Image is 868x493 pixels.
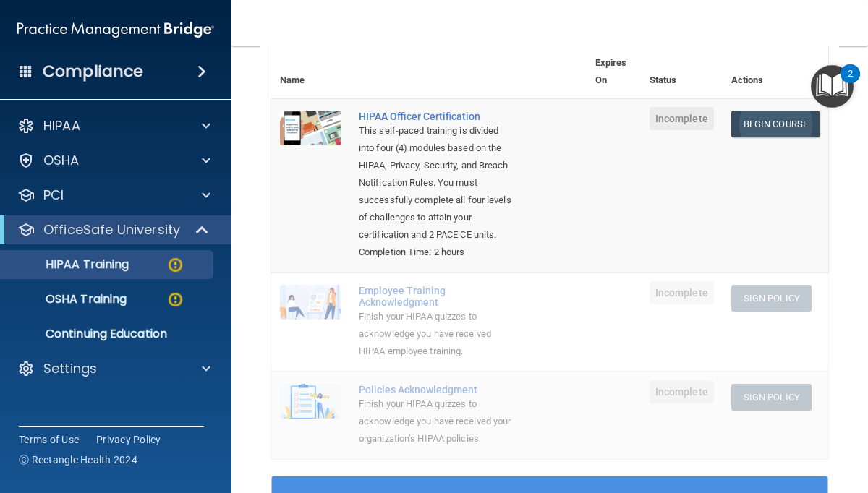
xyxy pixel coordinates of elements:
[731,285,812,312] button: Sign Policy
[359,244,514,261] div: Completion Time: 2 hours
[359,122,514,244] div: This self-paced training is divided into four (4) modules based on the HIPAA, Privacy, Security, ...
[17,15,214,44] img: PMB logo
[359,384,514,395] div: Policies Acknowledgment
[19,432,79,447] a: Terms of Use
[17,117,210,134] a: HIPAA
[43,187,64,204] p: PCI
[166,291,184,309] img: warning-circle.0cc9ac19.png
[17,360,210,377] a: Settings
[359,308,514,360] div: Finish your HIPAA quizzes to acknowledge you have received HIPAA employee training.
[43,61,143,82] h4: Compliance
[723,46,828,98] th: Actions
[9,327,207,341] p: Continuing Education
[271,46,350,98] th: Name
[587,46,641,98] th: Expires On
[17,152,210,169] a: OSHA
[43,152,80,169] p: OSHA
[359,395,514,447] div: Finish your HIPAA quizzes to acknowledge you have received your organization’s HIPAA policies.
[17,187,210,204] a: PCI
[848,74,853,93] div: 2
[618,390,851,448] iframe: Drift Widget Chat Controller
[811,65,854,108] button: Open Resource Center, 2 new notifications
[650,107,714,130] span: Incomplete
[9,257,129,272] p: HIPAA Training
[9,292,127,306] p: OSHA Training
[96,432,161,447] a: Privacy Policy
[166,256,184,274] img: warning-circle.0cc9ac19.png
[731,384,812,411] button: Sign Policy
[43,221,180,239] p: OfficeSafe University
[43,360,97,377] p: Settings
[650,380,714,403] span: Incomplete
[641,46,723,98] th: Status
[731,111,820,137] a: Begin Course
[19,453,137,467] span: Ⓒ Rectangle Health 2024
[359,285,514,308] div: Employee Training Acknowledgment
[17,221,210,239] a: OfficeSafe University
[43,117,80,134] p: HIPAA
[650,281,714,304] span: Incomplete
[359,111,514,122] a: HIPAA Officer Certification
